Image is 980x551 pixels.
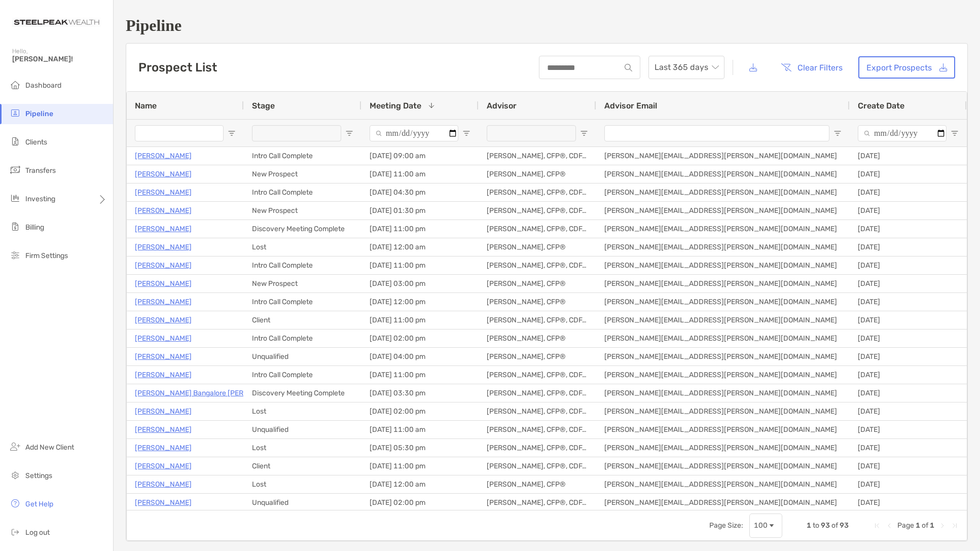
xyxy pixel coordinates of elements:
div: Next Page [938,522,947,530]
div: [DATE] 09:00 am [361,147,479,165]
div: [DATE] [850,475,967,493]
p: [PERSON_NAME] [135,478,192,491]
img: billing icon [9,221,21,233]
p: [PERSON_NAME] [135,223,192,235]
p: [PERSON_NAME] [135,150,192,162]
div: [PERSON_NAME][EMAIL_ADDRESS][PERSON_NAME][DOMAIN_NAME] [596,293,850,311]
h1: Pipeline [126,16,968,35]
div: [DATE] 05:30 pm [361,439,479,457]
input: Advisor Email Filter Input [604,125,829,141]
a: [PERSON_NAME] [135,350,192,363]
div: [PERSON_NAME][EMAIL_ADDRESS][PERSON_NAME][DOMAIN_NAME] [596,256,850,274]
span: Investing [25,195,55,203]
div: [DATE] [850,384,967,402]
a: [PERSON_NAME] [135,460,192,472]
a: [PERSON_NAME] [135,296,192,308]
img: dashboard icon [9,79,21,91]
div: [DATE] 12:00 pm [361,293,479,311]
div: [DATE] [850,256,967,274]
button: Open Filter Menu [345,129,353,137]
div: [PERSON_NAME][EMAIL_ADDRESS][PERSON_NAME][DOMAIN_NAME] [596,457,850,475]
span: 93 [821,521,830,530]
span: Dashboard [25,81,61,90]
img: logout icon [9,526,21,538]
div: Intro Call Complete [244,183,361,201]
button: Open Filter Menu [228,129,236,137]
h3: Prospect List [138,60,217,75]
div: [PERSON_NAME], CFP® [479,475,596,493]
div: [DATE] 12:00 am [361,238,479,256]
div: Lost [244,402,361,420]
div: 100 [754,521,768,530]
div: [PERSON_NAME], CFP®, CDFA® [479,494,596,511]
div: Lost [244,475,361,493]
div: [DATE] 11:00 pm [361,220,479,238]
a: [PERSON_NAME] [135,442,192,454]
div: [DATE] [850,421,967,438]
span: Pipeline [25,109,53,118]
div: [DATE] [850,202,967,219]
img: clients icon [9,135,21,148]
div: Last Page [951,522,959,530]
a: [PERSON_NAME] [135,423,192,436]
div: [DATE] 12:00 am [361,475,479,493]
span: 93 [840,521,849,530]
div: [PERSON_NAME], CFP® [479,238,596,256]
a: [PERSON_NAME] [135,168,192,180]
p: [PERSON_NAME] [135,369,192,381]
div: [DATE] 11:00 am [361,165,479,183]
div: [DATE] [850,329,967,347]
span: to [813,521,819,530]
button: Open Filter Menu [833,129,842,137]
p: [PERSON_NAME] [135,186,192,199]
div: Unqualified [244,348,361,365]
img: input icon [625,64,632,71]
a: [PERSON_NAME] [135,314,192,326]
img: transfers icon [9,164,21,176]
div: New Prospect [244,275,361,292]
div: [PERSON_NAME][EMAIL_ADDRESS][PERSON_NAME][DOMAIN_NAME] [596,366,850,384]
img: pipeline icon [9,107,21,119]
div: [DATE] [850,439,967,457]
span: Billing [25,223,44,232]
div: [PERSON_NAME][EMAIL_ADDRESS][PERSON_NAME][DOMAIN_NAME] [596,311,850,329]
span: Create Date [858,101,904,111]
div: [PERSON_NAME][EMAIL_ADDRESS][PERSON_NAME][DOMAIN_NAME] [596,183,850,201]
div: [DATE] 01:30 pm [361,202,479,219]
span: Add New Client [25,443,74,452]
span: Name [135,101,157,111]
div: [PERSON_NAME][EMAIL_ADDRESS][PERSON_NAME][DOMAIN_NAME] [596,348,850,365]
div: [DATE] [850,275,967,292]
div: New Prospect [244,165,361,183]
div: [DATE] 11:00 pm [361,311,479,329]
div: [DATE] 02:00 pm [361,329,479,347]
span: Advisor [487,101,517,111]
img: investing icon [9,192,21,204]
a: [PERSON_NAME] [135,259,192,272]
div: [DATE] [850,366,967,384]
input: Name Filter Input [135,125,224,141]
span: Log out [25,528,50,537]
div: [PERSON_NAME], CFP®, CDFA® [479,147,596,165]
div: Page Size [749,513,782,538]
div: [DATE] [850,457,967,475]
span: Stage [252,101,275,111]
div: [DATE] [850,494,967,511]
div: Intro Call Complete [244,256,361,274]
span: Advisor Email [604,101,657,111]
div: [PERSON_NAME][EMAIL_ADDRESS][PERSON_NAME][DOMAIN_NAME] [596,439,850,457]
div: [DATE] 11:00 pm [361,256,479,274]
div: [PERSON_NAME], CFP®, CDFA® [479,220,596,238]
span: Page [897,521,914,530]
div: [PERSON_NAME], CFP®, CDFA® [479,256,596,274]
p: [PERSON_NAME] [135,332,192,345]
input: Create Date Filter Input [858,125,947,141]
div: Discovery Meeting Complete [244,220,361,238]
img: get-help icon [9,497,21,509]
div: [DATE] [850,220,967,238]
div: Intro Call Complete [244,329,361,347]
